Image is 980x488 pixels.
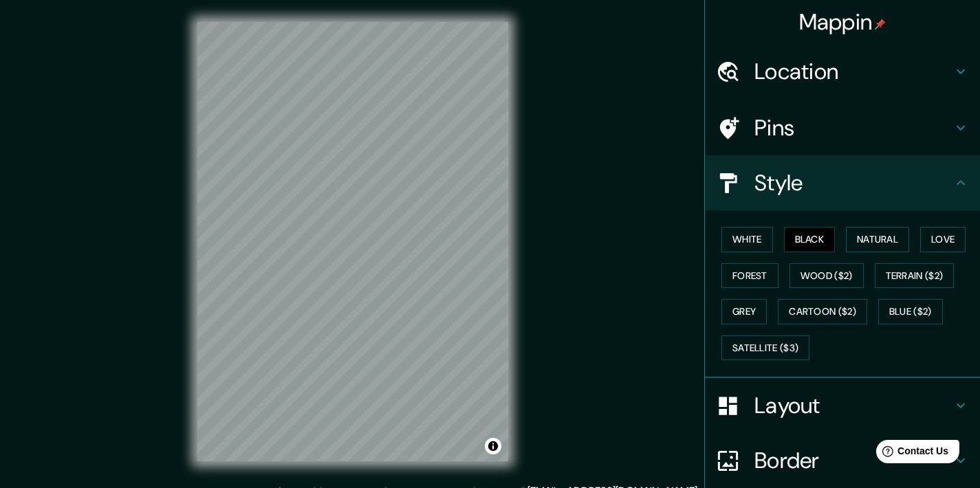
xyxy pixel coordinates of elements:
button: Satellite ($3) [721,335,809,361]
button: Black [784,227,836,252]
button: Terrain ($2) [875,263,955,289]
div: Pins [705,100,980,155]
h4: Style [754,169,952,197]
h4: Pins [754,114,952,142]
button: Cartoon ($2) [778,299,867,324]
button: Forest [721,263,778,289]
button: Wood ($2) [790,263,864,289]
h4: Location [754,58,952,85]
div: Location [705,44,980,99]
img: pin-icon.png [875,19,886,30]
div: Style [705,155,980,210]
iframe: Help widget launcher [858,434,965,473]
canvas: Map [197,22,508,461]
h4: Layout [754,392,952,419]
h4: Mappin [799,8,886,36]
button: Natural [846,227,909,252]
button: White [721,227,773,252]
div: Layout [705,378,980,433]
h4: Border [754,447,952,474]
div: Border [705,433,980,488]
button: Toggle attribution [485,438,501,454]
button: Love [920,227,966,252]
button: Blue ($2) [878,299,943,324]
button: Grey [721,299,767,324]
